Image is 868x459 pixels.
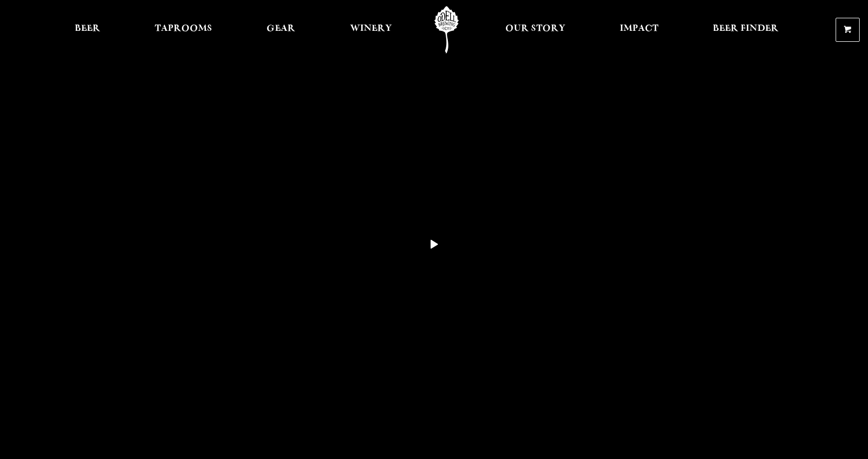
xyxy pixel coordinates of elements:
[68,6,107,53] a: Beer
[267,25,295,33] span: Gear
[75,25,100,33] span: Beer
[706,6,785,53] a: Beer Finder
[613,6,665,53] a: Impact
[148,6,219,53] a: Taprooms
[343,6,399,53] a: Winery
[713,25,779,33] span: Beer Finder
[155,25,212,33] span: Taprooms
[260,6,302,53] a: Gear
[499,6,572,53] a: Our Story
[620,25,658,33] span: Impact
[505,25,565,33] span: Our Story
[427,6,466,53] a: Odell Home
[350,25,392,33] span: Winery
